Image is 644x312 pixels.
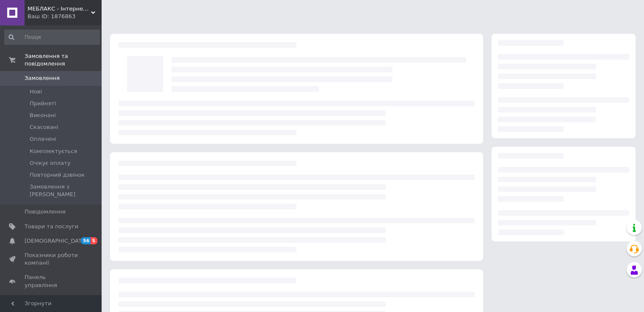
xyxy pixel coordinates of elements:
[30,159,70,167] span: Очікує оплату
[81,237,91,244] span: 56
[25,74,60,82] span: Замовлення
[28,13,102,20] div: Ваш ID: 1876863
[4,30,100,45] input: Пошук
[30,183,99,198] span: Замовлення з [PERSON_NAME]
[25,52,102,68] span: Замовлення та повідомлення
[25,274,78,289] span: Панель управління
[25,223,78,230] span: Товари та послуги
[30,123,58,131] span: Скасовані
[30,171,85,179] span: Повторний дзвінок
[30,100,56,107] span: Прийняті
[30,148,77,155] span: Комплектується
[91,237,97,244] span: 5
[25,208,66,216] span: Повідомлення
[25,237,87,245] span: [DEMOGRAPHIC_DATA]
[30,112,56,119] span: Виконані
[28,5,91,13] span: МЕБЛАКС - Інтернет-магазин меблів
[25,252,78,267] span: Показники роботи компанії
[30,88,42,96] span: Нові
[30,135,56,143] span: Оплачені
